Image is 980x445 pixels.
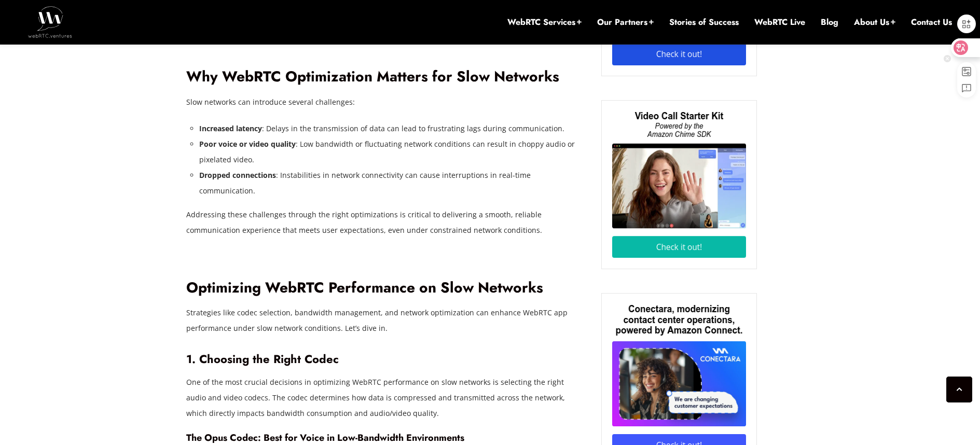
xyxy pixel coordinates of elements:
[669,17,739,28] a: Stories of Success
[186,66,559,87] strong: Why WebRTC Optimization Matters for Slow Networks
[199,168,586,199] li: : Instabilities in network connectivity can cause interruptions in real-time communication.
[199,121,586,136] li: : Delays in the transmission of data can lead to frustrating lags during communication.
[821,17,838,28] a: Blog
[597,17,654,28] a: Our Partners
[199,136,586,168] li: : Low bandwidth or fluctuating network conditions can result in choppy audio or pixelated video.
[186,352,586,366] h3: 1. Choosing the Right Codec
[186,279,586,297] h2: Optimizing WebRTC Performance on Slow Networks
[911,17,952,28] a: Contact Us
[612,111,746,258] img: Video Call Starter Kit Powered by the Amazon Chime SDK
[199,139,296,149] strong: Poor voice or video quality
[186,207,586,238] p: Addressing these challenges through the right optimizations is critical to delivering a smooth, r...
[186,305,586,336] p: Strategies like codec selection, bandwidth management, and network optimization can enhance WebRT...
[186,374,586,421] p: One of the most crucial decisions in optimizing WebRTC performance on slow networks is selecting ...
[186,432,586,443] h4: The Opus Codec: Best for Voice in Low-Bandwidth Environments
[507,17,582,28] a: WebRTC Services
[199,170,276,180] strong: Dropped connections
[28,6,72,37] img: WebRTC.ventures
[754,17,805,28] a: WebRTC Live
[199,123,262,133] strong: Increased latency
[186,94,586,110] p: Slow networks can introduce several challenges:
[854,17,895,28] a: About Us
